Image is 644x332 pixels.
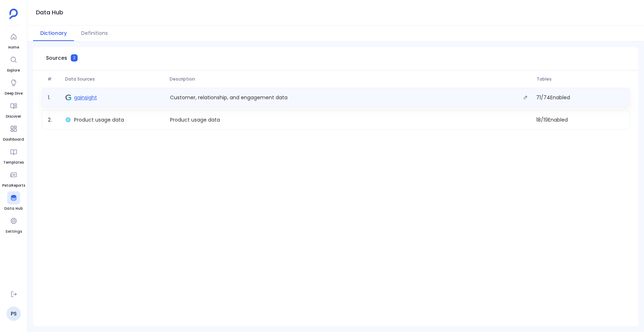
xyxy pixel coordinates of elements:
a: PS [6,306,21,321]
p: Product usage data [167,116,223,123]
a: Templates [3,145,24,165]
span: Discover [6,114,21,119]
span: gainsight [74,94,97,101]
span: Settings [5,229,22,235]
button: Dictionary [33,26,74,41]
a: Settings [5,214,22,235]
span: PetaReports [2,183,25,188]
span: 71 / 74 Enabled [533,92,626,103]
span: Data Hub [4,206,23,212]
a: Discover [6,99,21,119]
span: Description [167,76,534,82]
a: Deep Dive [5,76,23,96]
button: Edit description. [520,92,530,103]
span: Explore [7,68,20,73]
a: PetaReports [2,168,25,188]
img: petavue logo [9,9,18,19]
span: Product usage data [74,116,124,123]
span: 1 . [45,92,63,103]
span: Sources [46,54,67,62]
span: 2 [71,54,78,62]
span: 2 . [45,116,63,123]
a: Data Hub [4,191,23,212]
a: Home [7,30,20,50]
span: Tables [534,76,627,82]
span: Data Sources [62,76,167,82]
p: Customer, relationship, and engagement data [167,94,290,101]
span: Deep Dive [5,91,23,96]
span: 18 / 19 Enabled [533,116,626,123]
span: Home [7,45,20,50]
span: # [45,76,62,82]
a: Dashboard [3,122,24,142]
h1: Data Hub [36,8,63,18]
span: Dashboard [3,137,24,142]
span: Templates [3,160,24,165]
button: Definitions [74,26,115,41]
a: Explore [7,53,20,73]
